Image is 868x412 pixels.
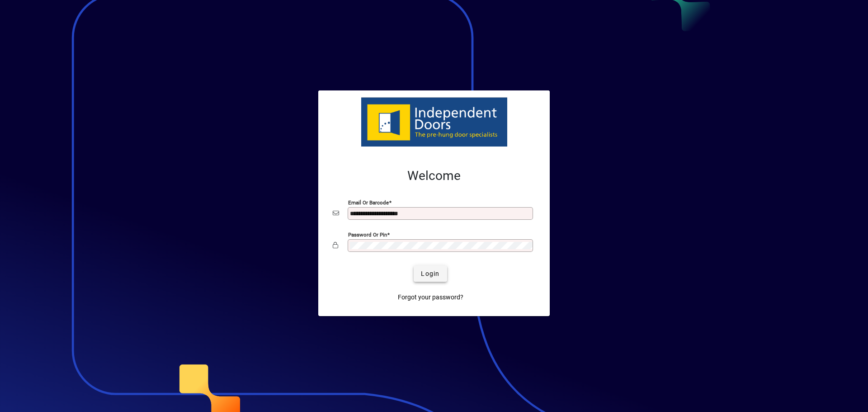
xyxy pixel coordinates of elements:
[333,168,535,184] h2: Welcome
[348,199,389,206] mat-label: Email or Barcode
[398,293,463,302] span: Forgot your password?
[348,232,387,238] mat-label: Password or Pin
[394,289,467,305] a: Forgot your password?
[414,265,447,282] button: Login
[421,269,439,279] span: Login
